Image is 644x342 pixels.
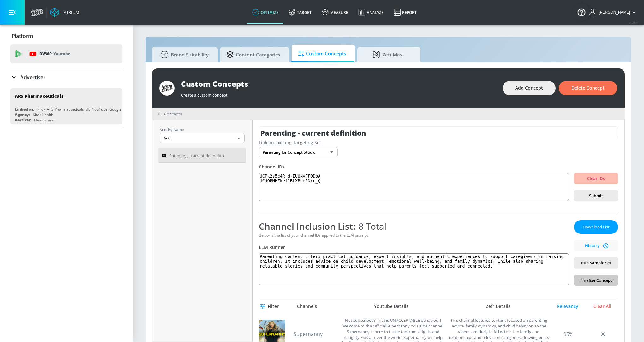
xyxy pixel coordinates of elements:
span: Concepts [164,111,182,117]
a: Analyze [353,1,389,24]
div: Linked as: [15,107,34,112]
a: Report [389,1,422,24]
a: Supernanny [294,331,338,338]
div: Klick_ARS Pharmacueticals_US_YouTube_GoogleAds [37,107,128,112]
span: History [576,242,616,249]
span: Zefr Max [364,47,412,62]
span: Download List [580,223,612,231]
button: Run Sample Set [574,257,618,268]
div: DV360: Youtube [10,44,122,63]
button: Submit [574,190,618,201]
button: Add Concept [503,81,556,95]
span: Submit [579,192,613,199]
span: Content Categories [226,47,280,62]
div: Youtube Details [338,304,445,309]
div: A-Z [160,133,245,143]
p: Advertiser [20,74,45,81]
textarea: UCPk2s5c4R_d-EUUNvFFODoA UCdOBMHZkef1BLXBUe5Nxc_Q [259,173,569,201]
a: optimize [247,1,283,24]
div: Channel Inclusion List: [259,220,569,232]
div: ARS PharmaceuticalsLinked as:Klick_ARS Pharmacueticals_US_YouTube_GoogleAdsAgency:Klick HealthVer... [10,88,122,124]
div: Parenting for Concept Studio [259,147,338,157]
div: Healthcare [34,117,54,123]
div: Below is the list of your channel IDs applied to the LLM prompt. [259,233,569,238]
span: Add Concept [515,84,543,92]
button: [PERSON_NAME] [589,9,638,16]
span: Parenting - current definition [169,152,224,159]
textarea: Parenting content offers practical guidance, expert insights, and authentic experiences to suppor... [259,253,569,285]
p: Sort By Name [160,126,245,133]
span: Run Sample Set [579,259,613,267]
span: Delete Concept [571,84,605,92]
a: Target [283,1,317,24]
div: Clear All [587,304,618,309]
div: Platform [10,27,122,45]
span: Custom Concepts [298,46,346,61]
button: Download List [574,220,618,234]
button: Clear IDs [574,173,618,184]
div: Channel IDs [259,164,618,170]
span: Brand Suitability [158,47,209,62]
span: Filter [261,303,279,310]
p: DV360: [39,50,70,57]
div: LLM Runner [259,244,569,250]
button: Delete Concept [559,81,617,95]
div: Relevancy [552,304,583,309]
div: Create a custom concept [181,89,496,98]
p: Platform [12,32,33,39]
button: Filter [259,301,281,312]
a: Atrium [50,8,79,17]
span: Clear IDs [579,175,613,182]
div: Link an existing Targeting Set [259,139,618,145]
div: ARS Pharmaceuticals [15,93,63,99]
a: measure [317,1,353,24]
button: Open Resource Center [573,3,590,21]
div: Advertiser [10,68,122,86]
button: History [574,240,618,251]
div: Concepts [158,111,182,117]
div: Zefr Details [448,304,549,309]
div: Custom Concepts [181,79,496,89]
span: v 4.25.4 [629,21,638,24]
a: Parenting - current definition [158,148,246,163]
div: Vertical: [15,117,31,123]
span: 8 Total [355,220,386,232]
p: Youtube [53,50,70,57]
div: Atrium [61,9,79,15]
span: login as: veronica.hernandez@zefr.com [596,10,630,15]
div: Agency: [15,112,30,117]
div: Channels [297,304,317,309]
div: Klick Health [33,112,53,117]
